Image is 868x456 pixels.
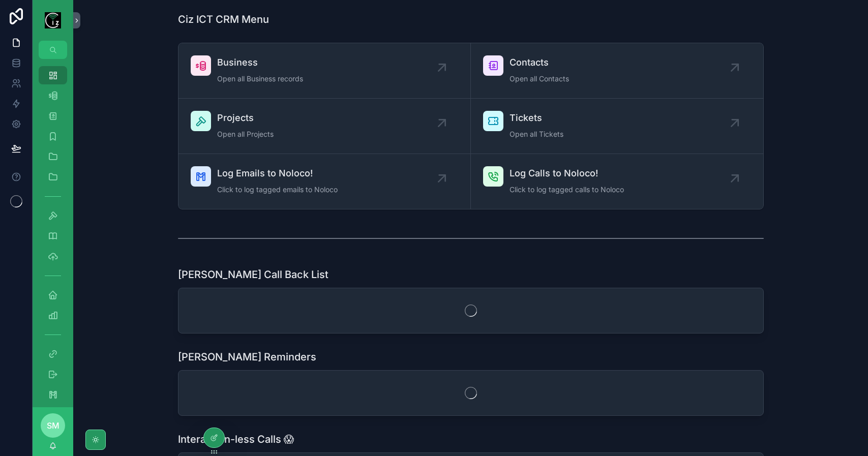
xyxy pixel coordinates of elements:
a: TicketsOpen all Tickets [471,99,763,154]
span: Open all Projects [217,129,274,139]
span: Projects [217,111,274,125]
span: Tickets [510,111,563,125]
a: Log Emails to Noloco!Click to log tagged emails to Noloco [178,154,471,209]
a: Log Calls to Noloco!Click to log tagged calls to Noloco [471,154,763,209]
span: Open all Tickets [510,129,563,139]
span: Open all Business records [217,74,303,84]
span: SM [47,419,59,432]
img: App logo [45,12,61,28]
h1: [PERSON_NAME] Call Back List [178,267,328,282]
span: Log Emails to Noloco! [217,166,338,180]
h1: [PERSON_NAME] Reminders [178,350,316,364]
span: Log Calls to Noloco! [510,166,624,180]
span: Click to log tagged calls to Noloco [510,185,624,195]
span: Click to log tagged emails to Noloco [217,185,338,195]
span: Contacts [510,55,569,70]
a: ProjectsOpen all Projects [178,99,471,154]
span: Business [217,55,303,70]
h1: Ciz ICT CRM Menu [178,12,269,26]
div: scrollable content [33,59,73,407]
a: ContactsOpen all Contacts [471,43,763,99]
a: BusinessOpen all Business records [178,43,471,99]
span: Open all Contacts [510,74,569,84]
h1: Interaction-less Calls 😱 [178,432,294,446]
